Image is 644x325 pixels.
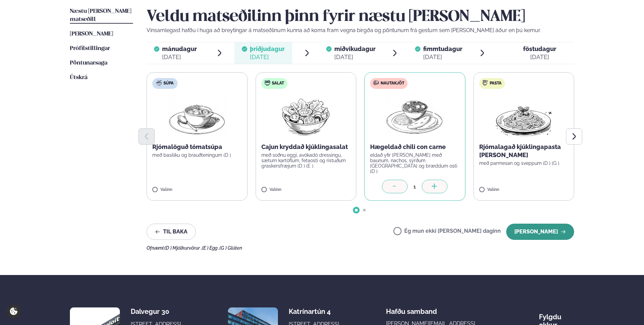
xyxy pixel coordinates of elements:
[479,143,569,159] p: Rjómalagað kjúklingapasta [PERSON_NAME]
[483,80,488,85] img: pasta.svg
[355,209,358,211] span: Go to slide 1
[250,53,285,61] div: [DATE]
[70,31,113,37] span: [PERSON_NAME]
[70,75,87,80] span: Útskrá
[164,245,202,251] span: (D ) Mjólkurvörur ,
[70,74,87,82] a: Útskrá
[261,143,351,151] p: Cajun kryddað kjúklingasalat
[334,45,376,52] span: miðvikudagur
[156,80,162,85] img: soup.svg
[250,45,285,52] span: þriðjudagur
[70,7,133,24] a: Næstu [PERSON_NAME] matseðill
[202,245,220,251] span: (E ) Egg ,
[70,46,110,51] span: Prófílstillingar
[523,53,556,61] div: [DATE]
[167,94,227,137] img: Soup.png
[373,80,379,85] img: beef.svg
[370,143,460,151] p: Hægeldað chili con carne
[385,94,444,137] img: Curry-Rice-Naan.png
[272,81,284,86] span: Salat
[261,152,351,169] p: með soðnu eggi, avókadó dressingu, sætum kartöflum, fetaosti og ristuðum graskersfræjum (D ) (E )
[479,160,569,166] p: með parmesan og sveppum (D ) (G )
[289,307,342,316] div: Katrínartún 4
[131,307,184,316] div: Dalvegur 30
[408,183,422,191] div: 1
[147,26,574,34] p: Vinsamlegast hafðu í huga að breytingar á matseðlinum kunna að koma fram vegna birgða og pöntunum...
[363,209,366,211] span: Go to slide 2
[265,80,270,85] img: salad.svg
[70,59,107,67] a: Pöntunarsaga
[423,53,462,61] div: [DATE]
[494,94,553,137] img: Spagetti.png
[152,152,242,158] p: með basilíku og brauðteningum (D )
[70,30,113,38] a: [PERSON_NAME]
[138,128,155,145] button: Previous slide
[220,245,242,251] span: (G ) Glúten
[70,8,131,22] span: Næstu [PERSON_NAME] matseðill
[162,53,197,61] div: [DATE]
[566,128,582,145] button: Next slide
[70,60,107,66] span: Pöntunarsaga
[370,152,460,174] p: eldað yfir [PERSON_NAME] með baunum, nachos, sýrðum [GEOGRAPHIC_DATA] og bræddum osti (D )
[147,7,574,26] h2: Veldu matseðilinn þinn fyrir næstu [PERSON_NAME]
[152,143,242,151] p: Rjómalöguð tómatsúpa
[70,45,110,53] a: Prófílstillingar
[276,94,336,137] img: Salad.png
[334,53,376,61] div: [DATE]
[147,245,574,251] div: Ofnæmi:
[147,224,196,240] button: Til baka
[490,81,501,86] span: Pasta
[162,45,197,52] span: mánudagur
[381,81,404,86] span: Nautakjöt
[163,81,174,86] span: Súpa
[423,45,462,52] span: fimmtudagur
[7,304,21,318] a: Cookie settings
[386,302,437,316] span: Hafðu samband
[506,224,574,240] button: [PERSON_NAME]
[523,45,556,52] span: föstudagur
